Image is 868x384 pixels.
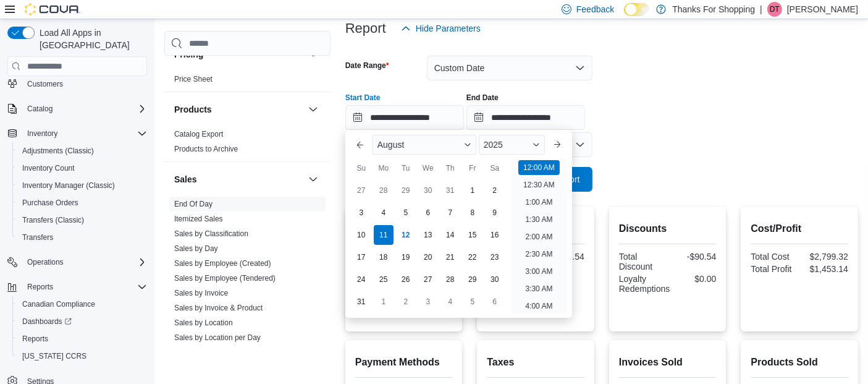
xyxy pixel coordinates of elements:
div: day-3 [352,203,371,223]
span: [US_STATE] CCRS [22,351,86,361]
a: Dashboards [17,314,77,329]
div: day-11 [374,225,394,245]
span: Sales by Employee (Tendered) [174,273,276,283]
div: day-4 [440,292,460,312]
span: Hide Parameters [416,22,481,35]
div: day-6 [485,292,505,312]
div: Total Profit [751,264,797,274]
div: -$90.54 [670,252,717,262]
span: Sales by Invoice & Product [174,303,263,313]
span: Inventory Manager (Classic) [17,178,147,193]
div: day-26 [396,270,416,289]
div: Total Discount [619,252,665,271]
button: Reports [22,279,58,294]
p: Thanks For Shopping [672,2,755,17]
button: Inventory Count [12,160,152,177]
button: Operations [22,255,69,270]
button: Adjustments (Classic) [12,142,152,160]
a: [US_STATE] CCRS [17,349,91,364]
div: Su [352,158,371,178]
span: Canadian Compliance [22,299,95,309]
div: day-6 [418,203,438,223]
span: Load All Apps in [GEOGRAPHIC_DATA] [35,27,147,51]
span: Transfers [22,233,53,242]
div: day-18 [374,247,394,267]
li: 12:00 AM [518,160,560,175]
span: Reports [17,331,147,346]
a: Customers [22,77,68,92]
span: Dashboards [17,314,147,329]
div: day-20 [418,247,438,267]
span: Purchase Orders [17,195,147,210]
a: Price Sheet [174,75,213,83]
div: day-27 [352,181,371,200]
li: 3:00 AM [520,264,557,279]
div: We [418,158,438,178]
span: Reports [27,282,53,292]
button: Catalog [22,101,57,116]
div: day-2 [485,181,505,200]
span: Sales by Classification [174,229,248,239]
a: Products to Archive [174,145,238,153]
span: Operations [27,257,64,267]
button: Inventory [2,125,152,142]
button: Sales [174,173,303,186]
a: Inventory Count [17,161,80,176]
a: Sales by Invoice [174,289,228,297]
h2: Invoices Sold [619,355,717,370]
button: Custom Date [427,56,592,80]
span: Dashboards [22,317,72,326]
div: Products [164,127,331,161]
p: [PERSON_NAME] [787,2,858,17]
span: Inventory Count [22,163,75,173]
div: Th [440,158,460,178]
div: $28.54 [538,252,584,262]
div: Mo [374,158,394,178]
span: End Of Day [174,199,213,209]
a: Reports [17,331,53,346]
button: Previous Month [350,135,370,155]
div: $1,453.14 [802,264,848,274]
div: day-2 [396,292,416,312]
span: Transfers [17,230,147,245]
div: day-30 [485,270,505,289]
span: Transfers (Classic) [17,213,147,228]
div: Darian Tripp [767,2,782,17]
a: Adjustments (Classic) [17,143,99,158]
div: day-29 [396,181,416,200]
h2: Payment Methods [355,355,453,370]
div: day-28 [440,270,460,289]
span: Products to Archive [174,144,238,154]
li: 4:00 AM [520,299,557,314]
span: Itemized Sales [174,214,223,224]
div: day-31 [352,292,371,312]
button: [US_STATE] CCRS [12,348,152,365]
div: day-22 [463,247,482,267]
button: Purchase Orders [12,194,152,211]
div: Button. Open the month selector. August is currently selected. [373,135,476,155]
div: day-31 [440,181,460,200]
button: Open list of options [575,140,585,150]
span: Price Sheet [174,74,213,84]
div: day-27 [418,270,438,289]
li: 1:30 AM [520,212,557,227]
div: day-17 [352,247,371,267]
div: day-1 [463,181,482,200]
li: 2:30 AM [520,247,557,262]
div: day-29 [463,270,482,289]
button: Products [306,102,321,117]
input: Dark Mode [624,3,650,16]
div: day-14 [440,225,460,245]
button: Inventory Manager (Classic) [12,177,152,194]
span: Transfers (Classic) [22,215,84,225]
h3: Report [345,21,386,36]
span: Canadian Compliance [17,297,147,312]
label: Date Range [345,61,389,70]
span: Catalog [27,104,53,114]
span: 2025 [484,140,503,150]
div: $0.00 [675,274,716,284]
h2: Discounts [619,221,717,236]
button: Customers [2,74,152,92]
a: Canadian Compliance [17,297,100,312]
